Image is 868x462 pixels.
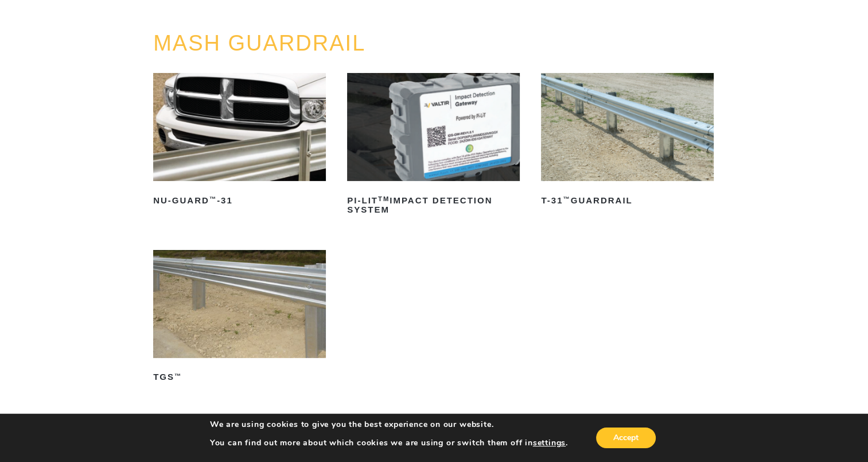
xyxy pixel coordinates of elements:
a: NU-GUARD™-31 [153,73,326,210]
sup: ™ [563,195,570,202]
a: MASH GUARDRAIL [153,31,365,55]
a: T-31™Guardrail [541,73,714,210]
sup: ™ [174,372,182,379]
button: Accept [596,428,656,448]
h2: TGS [153,368,326,387]
sup: ™ [209,195,217,202]
h2: T-31 Guardrail [541,191,714,210]
h2: PI-LIT Impact Detection System [347,191,520,219]
p: You can find out more about which cookies we are using or switch them off in . [210,438,568,448]
sup: TM [378,195,390,202]
button: settings [533,438,566,448]
h2: NU-GUARD -31 [153,191,326,210]
p: We are using cookies to give you the best experience on our website. [210,419,568,430]
a: PI-LITTMImpact Detection System [347,73,520,219]
a: TGS™ [153,250,326,387]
